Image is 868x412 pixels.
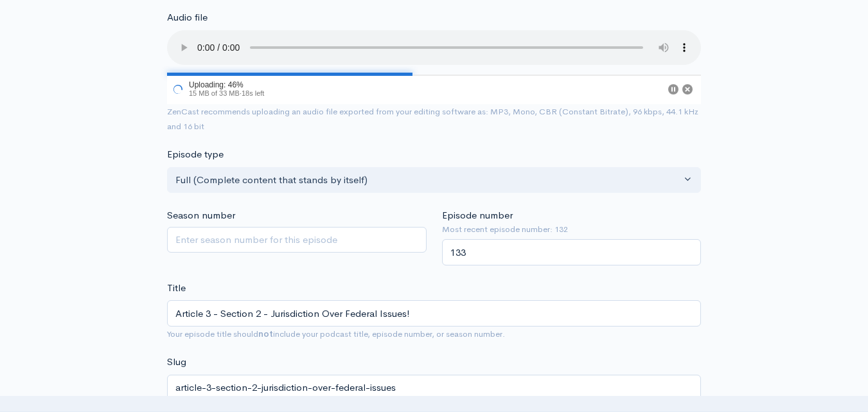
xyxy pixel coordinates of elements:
input: Enter episode number [442,239,702,265]
div: 46% [167,75,412,76]
button: Pause [668,84,678,94]
input: What is the episode's title? [167,300,701,327]
button: Full (Complete content that stands by itself) [167,167,701,193]
input: title-of-episode [167,375,701,401]
input: Enter season number for this episode [167,227,427,253]
div: Uploading [167,75,267,104]
small: ZenCast recommends uploading an audio file exported from your editing software as: MP3, Mono, CBR... [167,106,698,132]
strong: not [258,328,273,339]
label: Season number [167,208,235,223]
div: Uploading: 46% [189,81,264,89]
small: Your episode title should include your podcast title, episode number, or season number. [167,328,505,339]
label: Episode number [442,208,513,223]
span: 15 MB of 33 MB · 18s left [189,89,264,97]
button: Cancel [682,84,693,94]
label: Title [167,281,186,296]
div: Full (Complete content that stands by itself) [175,173,681,188]
small: Most recent episode number: 132 [442,223,702,236]
label: Episode type [167,147,224,162]
label: Audio file [167,10,208,25]
label: Slug [167,355,186,370]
